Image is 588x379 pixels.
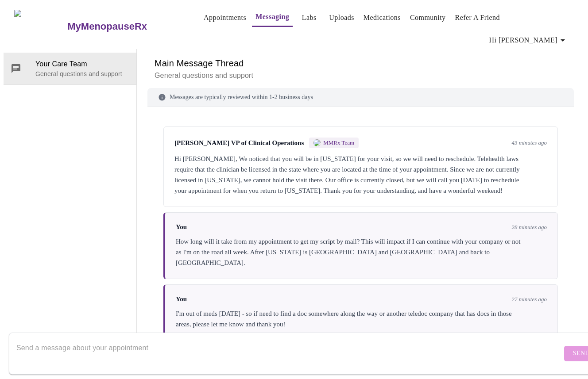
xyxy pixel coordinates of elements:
span: MMRx Team [323,139,354,146]
button: Medications [360,9,404,27]
span: 43 minutes ago [512,139,547,146]
a: Labs [302,11,317,24]
textarea: Send a message about your appointment [16,339,562,368]
img: MyMenopauseRx Logo [14,10,66,43]
div: Hi [PERSON_NAME], We noticed that you will be in [US_STATE] for your visit, so we will need to re... [174,153,547,196]
div: Your Care TeamGeneral questions and support [4,53,136,84]
button: Uploads [325,9,358,27]
button: Appointments [200,9,250,27]
h3: MyMenopauseRx [67,21,147,32]
a: MyMenopauseRx [66,11,182,42]
span: [PERSON_NAME] VP of Clinical Operations [174,139,304,147]
button: Messaging [252,8,293,27]
button: Refer a Friend [452,9,504,27]
button: Community [406,9,449,27]
span: 27 minutes ago [512,296,547,303]
div: How long will it take from my appointment to get my script by mail? This will impact if I can con... [176,236,547,268]
span: You [176,295,187,303]
a: Uploads [329,11,354,24]
div: I'm out of meds [DATE] - so if need to find a doc somewhere along the way or another teledoc comp... [176,308,547,329]
button: Hi [PERSON_NAME] [486,31,572,49]
button: Labs [295,9,323,27]
a: Appointments [204,11,246,24]
h6: Main Message Thread [155,56,567,70]
a: Medications [364,11,401,24]
a: Messaging [255,11,289,23]
p: General questions and support [35,69,129,78]
div: Messages are typically reviewed within 1-2 business days [147,88,574,107]
img: MMRX [313,139,321,146]
span: Your Care Team [35,59,129,69]
p: General questions and support [155,70,567,81]
a: Community [410,11,446,24]
a: Refer a Friend [455,11,500,24]
span: 28 minutes ago [512,224,547,231]
span: You [176,223,187,231]
span: Hi [PERSON_NAME] [489,34,568,46]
